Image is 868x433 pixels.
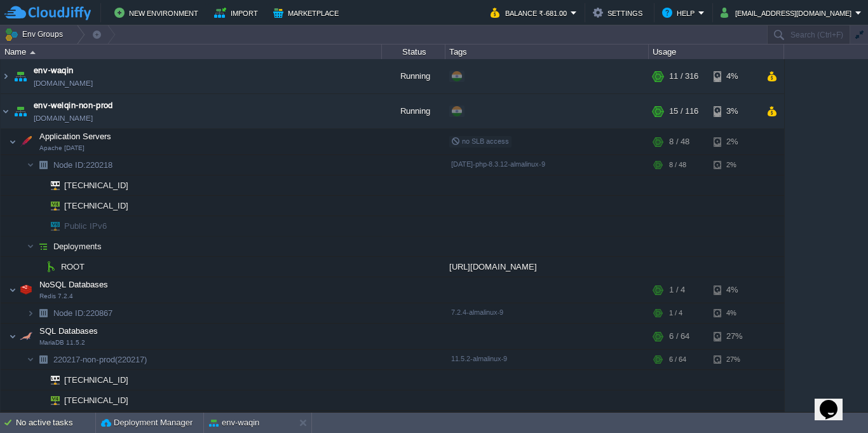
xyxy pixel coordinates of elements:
[491,5,571,20] button: Balance ₹-681.00
[382,59,445,93] div: Running
[11,59,29,93] img: AMDAwAAAACH5BAEAAAAALAAAAAABAAEAAAICRAEAOw==
[451,355,507,362] span: 11.5.2-almalinux-9
[52,160,114,170] a: Node ID:220218
[1,94,11,128] img: AMDAwAAAACH5BAEAAAAALAAAAAABAAEAAAICRAEAOw==
[273,5,342,20] button: Marketplace
[63,390,130,410] span: [TECHNICAL_ID]
[52,241,104,252] a: Deployments
[4,5,91,21] img: CloudJiffy
[669,129,689,155] div: 8 / 48
[42,370,60,390] img: AMDAwAAAACH5BAEAAAAALAAAAAABAAEAAAICRAEAOw==
[27,237,34,256] img: AMDAwAAAACH5BAEAAAAALAAAAAABAAEAAAICRAEAOw==
[34,196,42,216] img: AMDAwAAAACH5BAEAAAAALAAAAAABAAEAAAICRAEAOw==
[38,280,110,289] a: NoSQL DatabasesRedis 7.2.4
[17,277,35,303] img: AMDAwAAAACH5BAEAAAAALAAAAAABAAEAAAICRAEAOw==
[451,308,503,316] span: 7.2.4-almalinux-9
[27,303,34,323] img: AMDAwAAAACH5BAEAAAAALAAAAAABAAEAAAICRAEAOw==
[1,59,11,93] img: AMDAwAAAACH5BAEAAAAALAAAAAABAAEAAAICRAEAOw==
[451,137,509,145] span: no SLB access
[669,94,698,128] div: 15 / 116
[60,261,86,272] a: ROOT
[17,129,35,155] img: AMDAwAAAACH5BAEAAAAALAAAAAABAAEAAAICRAEAOw==
[63,175,130,195] span: [TECHNICAL_ID]
[34,390,42,410] img: AMDAwAAAACH5BAEAAAAALAAAAAABAAEAAAICRAEAOw==
[42,175,60,195] img: AMDAwAAAACH5BAEAAAAALAAAAAABAAEAAAICRAEAOw==
[63,196,130,216] span: [TECHNICAL_ID]
[63,216,109,236] span: Public IPv6
[9,277,17,303] img: AMDAwAAAACH5BAEAAAAALAAAAAABAAEAAAICRAEAOw==
[16,413,95,433] div: No active tasks
[34,370,42,390] img: AMDAwAAAACH5BAEAAAAALAAAAAABAAEAAAICRAEAOw==
[38,326,100,336] a: SQL DatabasesMariaDB 11.5.2
[34,77,93,90] a: [DOMAIN_NAME]
[53,160,86,170] span: Node ID:
[714,94,755,128] div: 3%
[34,155,52,175] img: AMDAwAAAACH5BAEAAAAALAAAAAABAAEAAAICRAEAOw==
[34,350,52,369] img: AMDAwAAAACH5BAEAAAAALAAAAAABAAEAAAICRAEAOw==
[34,64,74,77] a: env-waqin
[721,5,855,20] button: [EMAIL_ADDRESS][DOMAIN_NAME]
[669,277,685,303] div: 1 / 4
[714,155,755,175] div: 2%
[445,257,649,277] div: [URL][DOMAIN_NAME]
[38,326,100,336] span: SQL Databases
[63,370,130,390] span: [TECHNICAL_ID]
[11,94,29,128] img: AMDAwAAAACH5BAEAAAAALAAAAAABAAEAAAICRAEAOw==
[34,411,42,430] img: AMDAwAAAACH5BAEAAAAALAAAAAABAAEAAAICRAEAOw==
[115,355,147,364] span: (220217)
[1,45,381,59] div: Name
[382,94,445,128] div: Running
[383,45,445,59] div: Status
[52,308,114,319] span: 220867
[63,375,130,385] a: [TECHNICAL_ID]
[39,339,85,347] span: MariaDB 11.5.2
[214,5,262,20] button: Import
[42,390,60,410] img: AMDAwAAAACH5BAEAAAAALAAAAAABAAEAAAICRAEAOw==
[714,277,755,303] div: 4%
[39,144,85,152] span: Apache [DATE]
[63,201,130,210] a: [TECHNICAL_ID]
[30,51,36,54] img: AMDAwAAAACH5BAEAAAAALAAAAAABAAEAAAICRAEAOw==
[42,411,60,430] img: AMDAwAAAACH5BAEAAAAALAAAAAABAAEAAAICRAEAOw==
[63,411,109,430] span: Public IPv6
[714,324,755,349] div: 27%
[714,59,755,93] div: 4%
[27,350,34,369] img: AMDAwAAAACH5BAEAAAAALAAAAAABAAEAAAICRAEAOw==
[34,237,52,256] img: AMDAwAAAACH5BAEAAAAALAAAAAABAAEAAAICRAEAOw==
[42,257,60,277] img: AMDAwAAAACH5BAEAAAAALAAAAAABAAEAAAICRAEAOw==
[39,292,73,300] span: Redis 7.2.4
[52,354,149,365] span: 220217-non-prod
[9,129,17,155] img: AMDAwAAAACH5BAEAAAAALAAAAAABAAEAAAICRAEAOw==
[34,175,42,195] img: AMDAwAAAACH5BAEAAAAALAAAAAABAAEAAAICRAEAOw==
[17,324,35,349] img: AMDAwAAAACH5BAEAAAAALAAAAAABAAEAAAICRAEAOw==
[669,155,686,175] div: 8 / 48
[34,216,42,236] img: AMDAwAAAACH5BAEAAAAALAAAAAABAAEAAAICRAEAOw==
[662,5,698,20] button: Help
[9,324,17,349] img: AMDAwAAAACH5BAEAAAAALAAAAAABAAEAAAICRAEAOw==
[52,354,149,365] a: 220217-non-prod(220217)
[53,308,86,318] span: Node ID:
[38,131,113,142] span: Application Servers
[4,25,67,43] button: Env Groups
[815,382,855,420] iframe: chat widget
[101,416,193,429] button: Deployment Manager
[669,303,682,323] div: 1 / 4
[34,112,93,125] a: [DOMAIN_NAME]
[669,350,686,369] div: 6 / 64
[714,303,755,323] div: 4%
[63,181,130,190] a: [TECHNICAL_ID]
[446,45,648,59] div: Tags
[63,221,109,231] a: Public IPv6
[27,155,34,175] img: AMDAwAAAACH5BAEAAAAALAAAAAABAAEAAAICRAEAOw==
[42,216,60,236] img: AMDAwAAAACH5BAEAAAAALAAAAAABAAEAAAICRAEAOw==
[714,129,755,155] div: 2%
[34,99,113,112] span: env-welqin-non-prod
[42,196,60,216] img: AMDAwAAAACH5BAEAAAAALAAAAAABAAEAAAICRAEAOw==
[114,5,202,20] button: New Environment
[38,279,110,290] span: NoSQL Databases
[34,257,42,277] img: AMDAwAAAACH5BAEAAAAALAAAAAABAAEAAAICRAEAOw==
[34,303,52,323] img: AMDAwAAAACH5BAEAAAAALAAAAAABAAEAAAICRAEAOw==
